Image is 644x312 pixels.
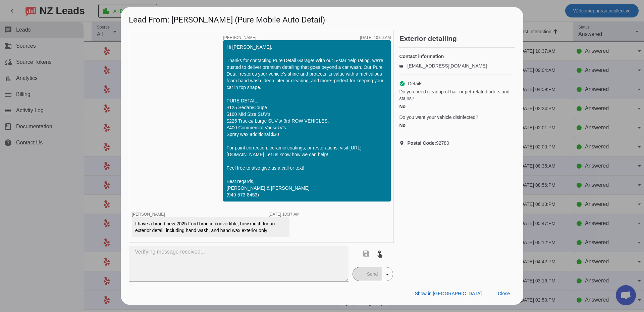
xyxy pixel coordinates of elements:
span: Do you want your vehicle disinfected? [399,114,478,121]
span: Do you need cleanup of hair or pet-related odors and stains? [399,88,513,102]
span: Details: [408,80,424,87]
strong: Postal Code: [407,140,436,146]
mat-icon: location_on [399,140,407,146]
div: Hi [PERSON_NAME], Thanks for contacting Pure Detail Garage! With our 5-star Yelp rating, we're tr... [226,44,387,198]
span: [PERSON_NAME] [223,36,256,40]
mat-icon: check_circle [399,81,405,87]
div: No [399,103,513,110]
h1: Lead From: [PERSON_NAME] (Pure Mobile Auto Detail) [121,7,523,30]
span: 92780 [407,140,449,146]
h2: Exterior detailing [399,35,515,42]
button: Close [492,287,515,300]
span: Close [498,291,510,296]
mat-icon: arrow_drop_down [383,270,391,278]
a: [EMAIL_ADDRESS][DOMAIN_NAME] [407,63,487,69]
div: No [399,122,513,129]
div: [DATE] 10:06:AM [360,36,391,40]
div: I have a brand new 2025 Ford bronco convertible, how much for an exterior detail, including hand ... [135,220,286,234]
mat-icon: touch_app [376,250,384,258]
h4: Contact information [399,53,513,60]
mat-icon: email [399,64,407,68]
span: Show in [GEOGRAPHIC_DATA] [415,291,482,296]
span: [PERSON_NAME] [132,212,165,217]
button: Show in [GEOGRAPHIC_DATA] [410,287,487,300]
div: [DATE] 10:37:AM [269,212,300,216]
